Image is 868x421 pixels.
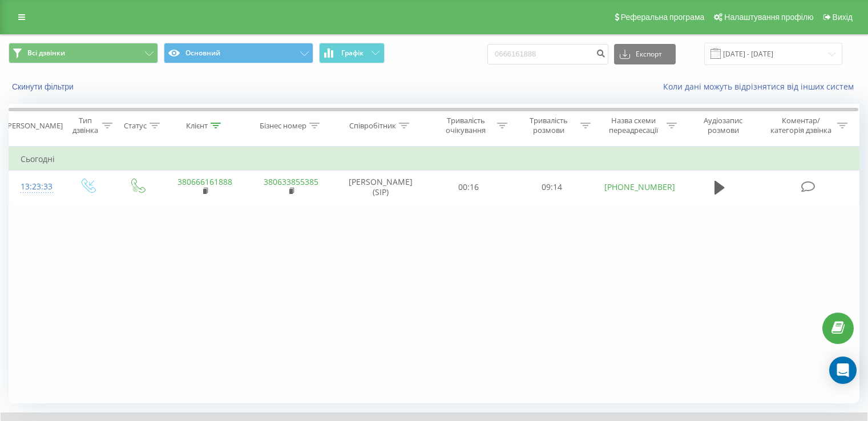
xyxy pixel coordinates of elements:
span: Налаштування профілю [724,13,813,22]
div: Тип дзвінка [72,116,99,135]
button: Скинути фільтри [9,82,79,92]
input: Пошук за номером [487,44,608,64]
td: 09:14 [510,171,593,204]
div: Назва схеми переадресації [604,116,664,135]
span: Графік [341,49,364,57]
td: Сьогодні [9,148,859,171]
a: [PHONE_NUMBER] [604,181,675,192]
div: Клієнт [186,121,208,131]
div: Тривалість розмови [520,116,578,135]
div: 13:23:33 [21,176,51,198]
button: Всі дзвінки [9,43,158,63]
div: Коментар/категорія дзвінка [768,116,834,135]
td: [PERSON_NAME] (SIP) [334,171,427,204]
div: Бізнес номер [260,121,306,131]
span: Вихід [833,13,853,22]
a: 380666161888 [177,176,232,187]
button: Експорт [614,44,676,64]
div: Аудіозапис розмови [690,116,757,135]
button: Графік [319,43,385,63]
a: 380633855385 [264,176,318,187]
td: 00:16 [427,171,510,204]
button: Основний [164,43,313,63]
span: Реферальна програма [621,13,705,22]
div: Open Intercom Messenger [829,357,857,384]
div: Тривалість очікування [438,116,495,135]
div: [PERSON_NAME] [5,121,63,131]
div: Співробітник [349,121,396,131]
a: Коли дані можуть відрізнятися вiд інших систем [663,81,859,92]
span: Всі дзвінки [27,48,65,58]
div: Статус [124,121,147,131]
